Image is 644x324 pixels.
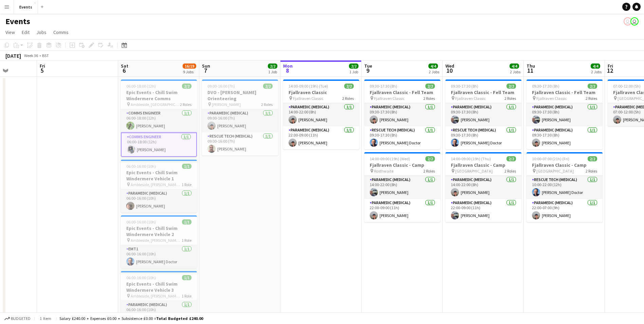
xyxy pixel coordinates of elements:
[22,29,30,35] span: Edit
[624,17,632,25] app-user-avatar: Paul Wilmore
[630,17,639,25] app-user-avatar: Paul Wilmore
[5,16,30,26] h1: Events
[3,28,18,37] a: View
[5,52,21,59] div: [DATE]
[14,0,38,14] button: Events
[5,29,15,35] span: View
[19,28,32,37] a: Edit
[59,316,203,321] div: Salary £240.00 + Expenses £0.00 + Subsistence £0.00 =
[156,316,203,321] span: Total Budgeted £240.00
[53,29,69,35] span: Comms
[22,53,39,58] span: Week 36
[36,29,47,35] span: Jobs
[34,28,49,37] a: Jobs
[37,316,54,321] span: 1 item
[42,53,49,58] div: BST
[11,316,31,321] span: Budgeted
[3,315,32,322] button: Budgeted
[51,28,71,37] a: Comms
